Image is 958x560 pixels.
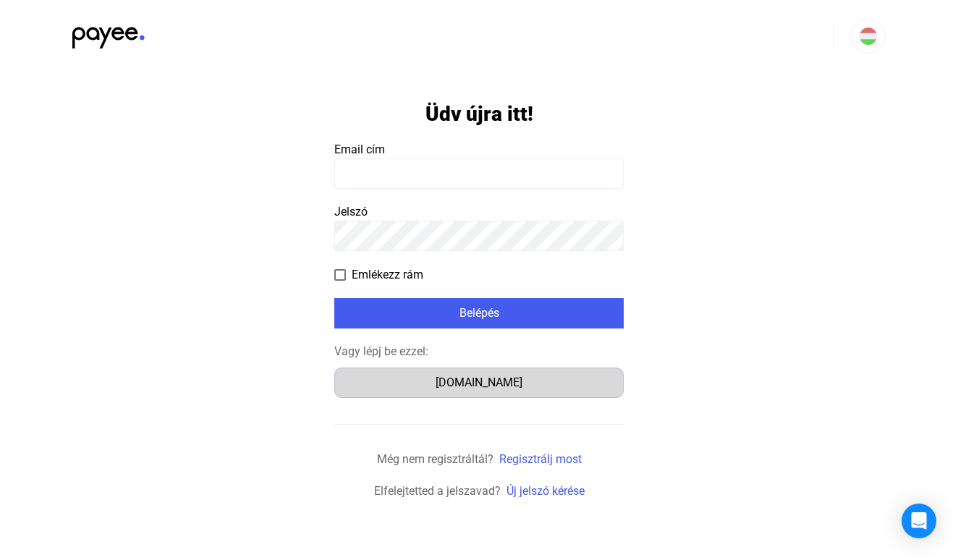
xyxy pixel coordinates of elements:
[499,452,582,466] a: Regisztrálj most
[425,101,533,127] h1: Üdv újra itt!
[334,143,385,156] span: Email cím
[374,484,501,498] span: Elfelejtetted a jelszavad?
[377,452,493,466] span: Még nem regisztráltál?
[902,504,936,538] div: Open Intercom Messenger
[860,27,877,45] img: HU
[334,368,624,398] button: [DOMAIN_NAME]
[334,298,624,328] button: Belépés
[334,205,368,219] span: Jelszó
[72,19,145,48] img: black-payee-blue-dot.svg
[334,376,624,389] a: [DOMAIN_NAME]
[352,266,423,284] span: Emlékezz rám
[334,343,624,360] div: Vagy lépj be ezzel:
[851,19,886,54] button: HU
[339,374,619,391] div: [DOMAIN_NAME]
[339,305,619,322] div: Belépés
[506,484,585,498] a: Új jelszó kérése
